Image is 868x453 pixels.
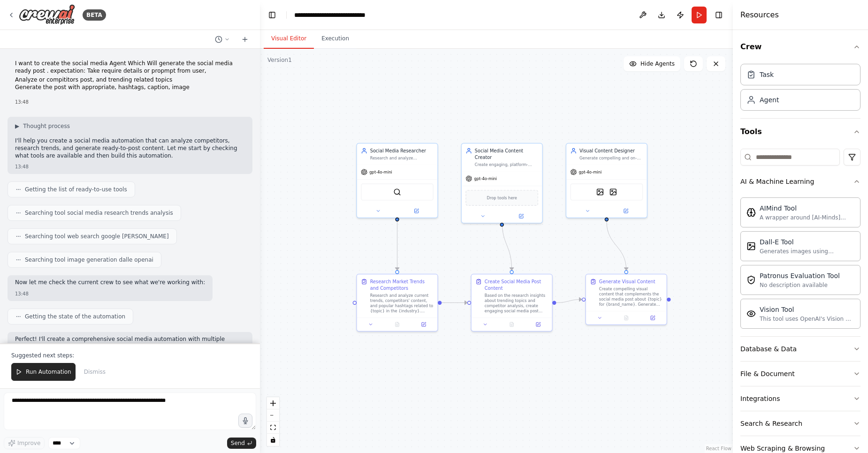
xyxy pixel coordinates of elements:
[25,209,173,217] span: Searching tool social media research trends analysis
[471,274,552,332] div: Create Social Media Post ContentBased on the research insights about trending topics and competit...
[499,220,515,270] g: Edge from 78064031-8c71-4155-919a-a6025213e895 to d6e944f2-7b21-40b9-9fbe-9f0f36b9c191
[740,169,860,194] button: AI & Machine Learning
[474,176,497,181] span: gpt-4o-mini
[603,221,630,270] g: Edge from 71d28507-d4b0-4917-9fcd-fc2b1bdc663b to 1ccebb5a-5c8c-49c0-964e-ac0e065ce443
[15,290,205,297] div: 13:48
[15,336,245,350] p: Perfect! I'll create a comprehensive social media automation with multiple specialized agents. Le...
[740,194,860,336] div: AI & Machine Learning
[25,233,169,240] span: Searching tool web search google [PERSON_NAME]
[740,444,825,453] div: Web Scraping & Browsing
[740,419,802,428] div: Search & Research
[211,34,234,45] button: Switch to previous chat
[760,237,854,247] div: Dall-E Tool
[596,188,604,196] img: DallETool
[760,315,854,323] div: This tool uses OpenAI's Vision API to describe the contents of an image.
[579,155,643,160] div: Generate compelling and on-brand visual content for social media posts about {topic}, creating im...
[412,320,435,328] button: Open in side panel
[79,363,110,381] button: Dismiss
[442,299,467,306] g: Edge from 6357a2d3-5a3a-4871-bde6-ca5ada4d00af to d6e944f2-7b21-40b9-9fbe-9f0f36b9c191
[712,8,725,22] button: Hide right sidebar
[267,56,292,64] div: Version 1
[314,29,357,49] button: Execution
[579,169,602,174] span: gpt-4o-mini
[15,163,245,170] div: 13:48
[25,256,153,264] span: Searching tool image generation dalle openai
[15,122,70,130] button: ▶Thought process
[760,305,854,314] div: Vision Tool
[566,143,647,218] div: Visual Content DesignerGenerate compelling and on-brand visual content for social media posts abo...
[485,293,548,314] div: Based on the research insights about trending topics and competitor analysis, create engaging soc...
[369,169,392,174] span: gpt-4o-mini
[11,363,76,381] button: Run Automation
[15,279,205,287] p: Now let me check the current crew to see what we're working with:
[740,9,779,21] h4: Resources
[599,279,655,285] div: Generate Visual Content
[527,320,549,328] button: Open in side panel
[760,214,854,221] div: A wrapper around [AI-Minds]([URL][DOMAIN_NAME]). Useful for when you need answers to questions fr...
[746,275,756,285] img: PatronusEvalTool
[746,242,756,251] img: DallETool
[609,188,617,196] img: DallETool
[760,70,774,79] div: Task
[267,409,279,422] button: zoom out
[586,274,667,325] div: Generate Visual ContentCreate compelling visual content that complements the social media post ab...
[740,119,860,145] button: Tools
[641,314,664,322] button: Open in side panel
[15,60,245,75] p: I want to create the social media Agent Which Will generate the social media ready post . expecta...
[740,394,780,403] div: Integrations
[83,9,106,21] div: BETA
[740,344,797,354] div: Database & Data
[746,208,756,217] img: AIMindTool
[740,337,860,361] button: Database & Data
[17,439,40,447] span: Improve
[25,186,127,193] span: Getting the list of ready-to-use tools
[461,143,543,224] div: Social Media Content CreatorCreate engaging, platform-optimized social media posts about {topic} ...
[556,296,581,306] g: Edge from d6e944f2-7b21-40b9-9fbe-9f0f36b9c191 to 1ccebb5a-5c8c-49c0-964e-ac0e065ce443
[760,95,779,105] div: Agent
[267,422,279,434] button: fit view
[356,143,438,218] div: Social Media ResearcherResearch and analyze competitors' social media content, identify trending ...
[746,309,756,318] img: VisionTool
[760,281,840,289] div: No description available
[607,207,644,215] button: Open in side panel
[4,437,45,449] button: Improve
[760,204,854,213] div: AIMind Tool
[475,148,538,161] div: Social Media Content Creator
[740,177,814,186] div: AI & Machine Learning
[740,386,860,411] button: Integrations
[231,439,245,447] span: Send
[370,279,434,292] div: Research Market Trends and Competitors
[398,207,435,215] button: Open in side panel
[498,320,525,328] button: No output available
[760,271,840,280] div: Patronus Evaluation Tool
[23,122,70,130] span: Thought process
[740,411,860,436] button: Search & Research
[15,98,245,106] div: 13:48
[26,368,71,376] span: Run Automation
[237,34,252,45] button: Start a new chat
[15,84,245,91] li: Generate the post with appropriate, hashtags, caption, image
[25,313,125,320] span: Getting the state of the automation
[264,29,314,49] button: Visual Editor
[394,221,401,270] g: Edge from 5ee6aee4-551a-4a3e-8a1f-a86eae4ae110 to 6357a2d3-5a3a-4871-bde6-ca5ada4d00af
[266,8,279,22] button: Hide left sidebar
[267,397,279,446] div: React Flow controls
[393,188,401,196] img: SerperDevTool
[740,60,860,118] div: Crew
[740,34,860,60] button: Crew
[11,352,249,359] p: Suggested next steps:
[487,195,517,201] span: Drop tools here
[383,320,411,328] button: No output available
[599,286,662,307] div: Create compelling visual content that complements the social media post about {topic} for {brand_...
[740,362,860,386] button: File & Document
[503,212,540,220] button: Open in side panel
[640,60,675,68] span: Hide Agents
[15,122,19,130] span: ▶
[294,10,365,20] nav: breadcrumb
[227,438,256,449] button: Send
[19,4,75,25] img: Logo
[84,368,106,376] span: Dismiss
[15,137,245,159] p: I'll help you create a social media automation that can analyze competitors, research trends, and...
[267,397,279,409] button: zoom in
[370,148,434,154] div: Social Media Researcher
